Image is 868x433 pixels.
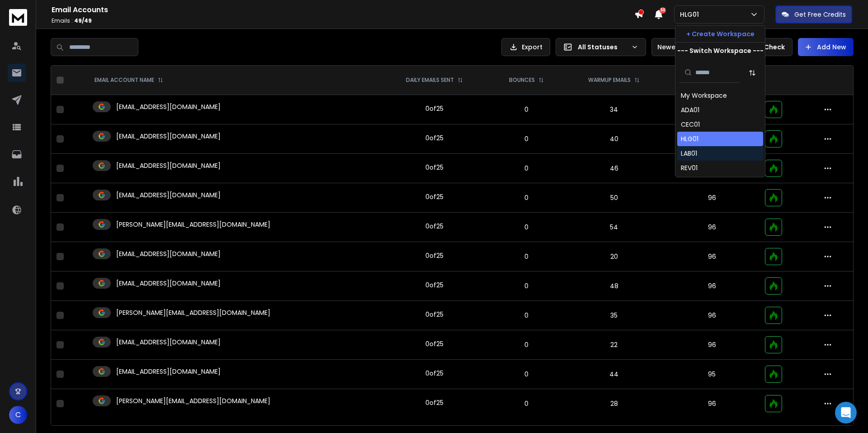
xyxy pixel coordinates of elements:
[116,396,270,405] p: [PERSON_NAME][EMAIL_ADDRESS][DOMAIN_NAME]
[660,7,666,14] span: 50
[681,149,697,158] div: LAB01
[564,389,664,419] td: 28
[116,308,270,317] p: [PERSON_NAME][EMAIL_ADDRESS][DOMAIN_NAME]
[116,132,221,141] p: [EMAIL_ADDRESS][DOMAIN_NAME]
[116,249,221,258] p: [EMAIL_ADDRESS][DOMAIN_NAME]
[651,38,710,56] button: Newest
[116,367,221,376] p: [EMAIL_ADDRESS][DOMAIN_NAME]
[675,26,765,42] button: + Create Workspace
[665,360,759,389] td: 95
[681,134,698,143] div: HLG01
[494,281,558,290] p: 0
[494,340,558,349] p: 0
[835,402,857,423] div: Open Intercom Messenger
[494,252,558,261] p: 0
[564,330,664,360] td: 22
[564,360,664,389] td: 44
[425,281,443,290] div: 0 of 25
[564,154,664,183] td: 46
[681,120,700,129] div: CEC01
[686,29,755,38] p: + Create Workspace
[425,339,443,348] div: 0 of 25
[425,104,443,113] div: 0 of 25
[677,46,764,55] p: --- Switch Workspace ---
[494,164,558,173] p: 0
[52,5,634,15] h1: Email Accounts
[116,220,270,229] p: [PERSON_NAME][EMAIL_ADDRESS][DOMAIN_NAME]
[665,213,759,242] td: 96
[665,301,759,330] td: 96
[665,124,759,154] td: 96
[578,43,627,52] p: All Statuses
[116,102,221,111] p: [EMAIL_ADDRESS][DOMAIN_NAME]
[9,406,27,424] button: C
[564,213,664,242] td: 54
[494,370,558,379] p: 0
[564,271,664,301] td: 48
[665,271,759,301] td: 96
[680,10,703,19] p: HLG01
[116,279,221,288] p: [EMAIL_ADDRESS][DOMAIN_NAME]
[564,183,664,213] td: 50
[74,17,92,24] span: 49 / 49
[665,389,759,419] td: 96
[425,133,443,143] div: 0 of 25
[425,310,443,319] div: 0 of 25
[665,95,759,124] td: 94
[425,163,443,172] div: 0 of 25
[775,5,852,24] button: Get Free Credits
[425,222,443,231] div: 0 of 25
[681,105,699,114] div: ADA01
[94,76,163,84] div: EMAIL ACCOUNT NAME
[564,301,664,330] td: 35
[425,398,443,407] div: 0 of 25
[564,95,664,124] td: 34
[509,76,535,84] p: BOUNCES
[494,399,558,408] p: 0
[9,9,27,26] img: logo
[588,76,631,84] p: WARMUP EMAILS
[665,183,759,213] td: 96
[494,105,558,114] p: 0
[494,193,558,202] p: 0
[494,311,558,320] p: 0
[425,369,443,378] div: 0 of 25
[665,154,759,183] td: 95
[681,91,727,100] div: My Workspace
[665,330,759,360] td: 96
[116,190,221,200] p: [EMAIL_ADDRESS][DOMAIN_NAME]
[406,76,454,84] p: DAILY EMAILS SENT
[681,163,698,172] div: REV01
[665,242,759,271] td: 96
[425,192,443,201] div: 0 of 25
[743,64,761,82] button: Sort by Sort A-Z
[564,242,664,271] td: 20
[794,10,846,19] p: Get Free Credits
[52,17,634,24] p: Emails :
[116,338,221,347] p: [EMAIL_ADDRESS][DOMAIN_NAME]
[425,251,443,260] div: 0 of 25
[564,124,664,154] td: 40
[501,38,550,56] button: Export
[116,161,221,170] p: [EMAIL_ADDRESS][DOMAIN_NAME]
[494,223,558,232] p: 0
[494,134,558,143] p: 0
[798,38,854,56] button: Add New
